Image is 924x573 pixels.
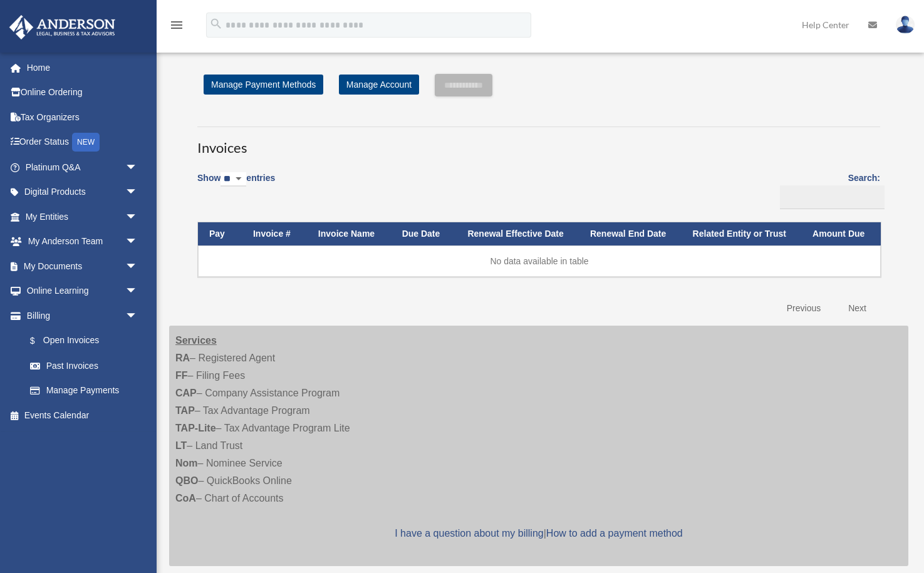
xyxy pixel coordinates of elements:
a: Order StatusNEW [9,130,157,155]
a: Digital Productsarrow_drop_down [9,180,157,205]
a: Tax Organizers [9,105,157,130]
strong: Services [175,335,217,346]
strong: CAP [175,388,197,398]
h3: Invoices [197,126,880,158]
td: No data available in table [198,245,881,277]
a: Platinum Q&Aarrow_drop_down [9,155,157,180]
th: Renewal End Date: activate to sort column ascending [579,222,682,245]
th: Renewal Effective Date: activate to sort column ascending [456,222,579,245]
strong: FF [175,370,188,381]
span: arrow_drop_down [125,229,150,255]
a: Previous [777,296,830,321]
th: Related Entity or Trust: activate to sort column ascending [682,222,802,245]
strong: RA [175,353,190,363]
a: Next [839,296,876,321]
span: arrow_drop_down [125,204,150,230]
img: User Pic [896,16,915,34]
th: Due Date: activate to sort column ascending [391,222,457,245]
label: Search: [776,170,880,209]
a: menu [169,22,184,33]
span: arrow_drop_down [125,155,150,180]
a: My Documentsarrow_drop_down [9,254,157,279]
a: I have a question about my billing [395,528,543,539]
img: Anderson Advisors Platinum Portal [6,15,119,39]
a: Manage Payment Methods [204,75,323,95]
a: How to add a payment method [546,528,683,539]
label: Show entries [197,170,275,199]
th: Pay: activate to sort column descending [198,222,242,245]
a: Manage Payments [18,378,150,403]
span: arrow_drop_down [125,254,150,279]
th: Amount Due: activate to sort column ascending [801,222,881,245]
a: Home [9,55,157,80]
div: NEW [72,133,100,152]
span: $ [37,333,43,349]
strong: TAP-Lite [175,423,216,433]
span: arrow_drop_down [125,279,150,304]
a: Online Ordering [9,80,157,105]
div: – Registered Agent – Filing Fees – Company Assistance Program – Tax Advantage Program – Tax Advan... [169,326,908,566]
a: My Entitiesarrow_drop_down [9,204,157,229]
span: arrow_drop_down [125,180,150,205]
a: Billingarrow_drop_down [9,303,150,328]
select: Showentries [221,172,246,187]
input: Search: [780,185,885,209]
span: arrow_drop_down [125,303,150,329]
strong: CoA [175,493,196,503]
p: | [175,525,902,542]
i: menu [169,18,184,33]
th: Invoice #: activate to sort column ascending [242,222,307,245]
a: My Anderson Teamarrow_drop_down [9,229,157,254]
strong: LT [175,440,187,451]
a: Events Calendar [9,403,157,428]
i: search [209,17,223,31]
strong: QBO [175,475,198,486]
strong: Nom [175,458,198,468]
a: Online Learningarrow_drop_down [9,279,157,304]
strong: TAP [175,405,195,416]
a: Past Invoices [18,353,150,378]
a: $Open Invoices [18,328,144,354]
th: Invoice Name: activate to sort column ascending [307,222,391,245]
a: Manage Account [339,75,419,95]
